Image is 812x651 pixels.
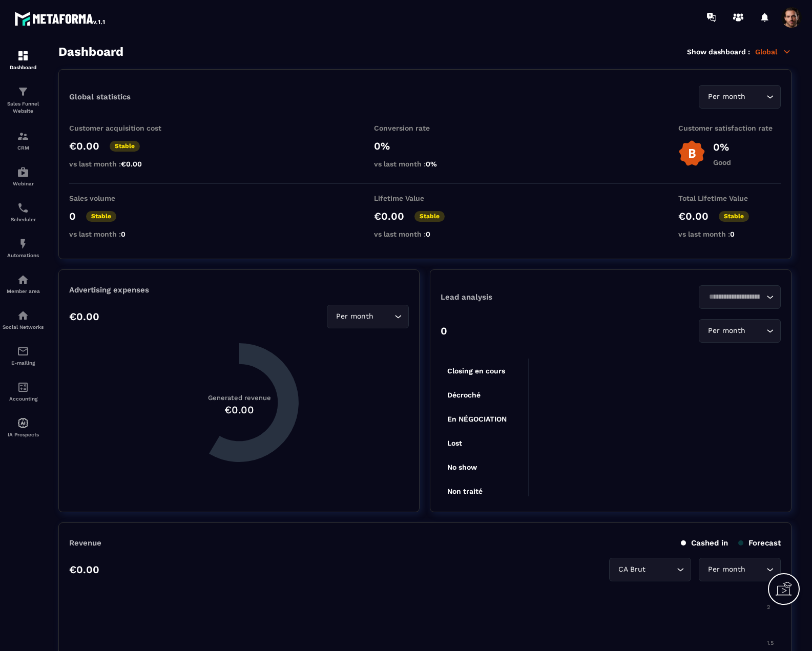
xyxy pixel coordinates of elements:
[3,158,44,194] a: automationsautomationsWebinar
[441,292,611,302] p: Lead analysis
[17,238,29,250] img: automations
[699,558,781,581] div: Search for option
[447,487,483,495] tspan: Non traité
[69,210,76,222] p: 0
[447,463,477,471] tspan: No show
[705,325,747,337] span: Per month
[447,439,462,447] tspan: Lost
[374,194,476,202] p: Lifetime Value
[110,141,140,152] p: Stable
[767,604,770,611] tspan: 2
[3,122,44,158] a: formationformationCRM
[3,324,44,330] p: Social Networks
[447,367,505,375] tspan: Closing en cours
[17,345,29,358] img: email
[3,266,44,302] a: automationsautomationsMember area
[69,160,172,168] p: vs last month :
[14,9,107,28] img: logo
[426,160,437,168] span: 0%
[648,564,674,575] input: Search for option
[374,124,476,132] p: Conversion rate
[69,285,409,295] p: Advertising expenses
[3,288,44,294] p: Member area
[747,564,764,575] input: Search for option
[69,92,131,101] p: Global statistics
[3,302,44,338] a: social-networksocial-networkSocial Networks
[3,360,44,366] p: E-mailing
[58,45,123,59] h3: Dashboard
[713,158,731,166] p: Good
[3,432,44,437] p: IA Prospects
[69,194,172,202] p: Sales volume
[3,42,44,78] a: formationformationDashboard
[376,311,392,322] input: Search for option
[705,291,764,303] input: Search for option
[678,124,781,132] p: Customer satisfaction rate
[681,538,728,548] p: Cashed in
[699,319,781,343] div: Search for option
[86,211,116,222] p: Stable
[3,253,44,258] p: Automations
[69,124,172,132] p: Customer acquisition cost
[327,305,409,328] div: Search for option
[121,230,126,238] span: 0
[447,391,481,399] tspan: Décroché
[705,564,747,575] span: Per month
[374,210,404,222] p: €0.00
[3,65,44,70] p: Dashboard
[3,181,44,186] p: Webinar
[687,48,750,56] p: Show dashboard :
[747,325,764,337] input: Search for option
[3,373,44,409] a: accountantaccountantAccounting
[730,230,735,238] span: 0
[705,91,747,102] span: Per month
[17,417,29,429] img: automations
[69,230,172,238] p: vs last month :
[334,311,376,322] span: Per month
[699,285,781,309] div: Search for option
[17,202,29,214] img: scheduler
[17,274,29,286] img: automations
[3,194,44,230] a: schedulerschedulerScheduler
[441,325,447,337] p: 0
[767,640,774,646] tspan: 1.5
[121,160,142,168] span: €0.00
[3,230,44,266] a: automationsautomationsAutomations
[3,100,44,115] p: Sales Funnel Website
[69,310,99,323] p: €0.00
[69,140,99,152] p: €0.00
[3,338,44,373] a: emailemailE-mailing
[414,211,445,222] p: Stable
[426,230,430,238] span: 0
[699,85,781,109] div: Search for option
[17,130,29,142] img: formation
[17,50,29,62] img: formation
[447,415,507,423] tspan: En NÉGOCIATION
[678,140,705,167] img: b-badge-o.b3b20ee6.svg
[678,230,781,238] p: vs last month :
[755,47,792,56] p: Global
[678,210,709,222] p: €0.00
[374,140,476,152] p: 0%
[69,538,101,548] p: Revenue
[616,564,648,575] span: CA Brut
[3,78,44,122] a: formationformationSales Funnel Website
[17,381,29,393] img: accountant
[713,141,731,153] p: 0%
[3,145,44,151] p: CRM
[3,396,44,402] p: Accounting
[69,563,99,576] p: €0.00
[3,217,44,222] p: Scheduler
[17,86,29,98] img: formation
[374,160,476,168] p: vs last month :
[17,166,29,178] img: automations
[374,230,476,238] p: vs last month :
[747,91,764,102] input: Search for option
[678,194,781,202] p: Total Lifetime Value
[609,558,691,581] div: Search for option
[17,309,29,322] img: social-network
[738,538,781,548] p: Forecast
[719,211,749,222] p: Stable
